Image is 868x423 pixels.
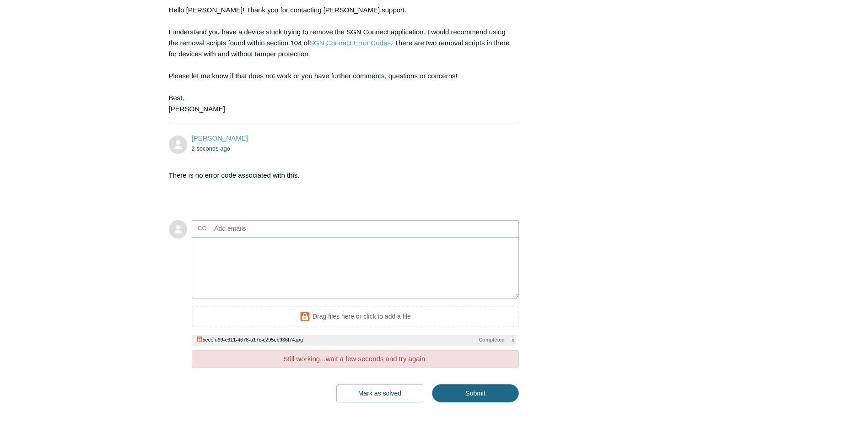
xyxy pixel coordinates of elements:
textarea: Add your reply [192,237,519,299]
a: SGN Connect Error Codes [309,39,391,47]
span: Completed [479,336,505,344]
a: [PERSON_NAME] [192,134,248,142]
span: Eric Morsch [192,134,248,142]
span: x [512,336,514,344]
time: 08/20/2025, 16:05 [192,145,231,152]
label: CC [198,222,206,235]
p: There is no error code associated with this. [169,170,510,181]
input: Add emails [211,222,309,235]
input: Submit [432,384,519,402]
button: Mark as solved [336,384,423,402]
div: Still working...wait a few seconds and try again. [192,350,519,368]
div: Hello [PERSON_NAME]! Thank you for contacting [PERSON_NAME] support. I understand you have a devi... [169,5,510,114]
